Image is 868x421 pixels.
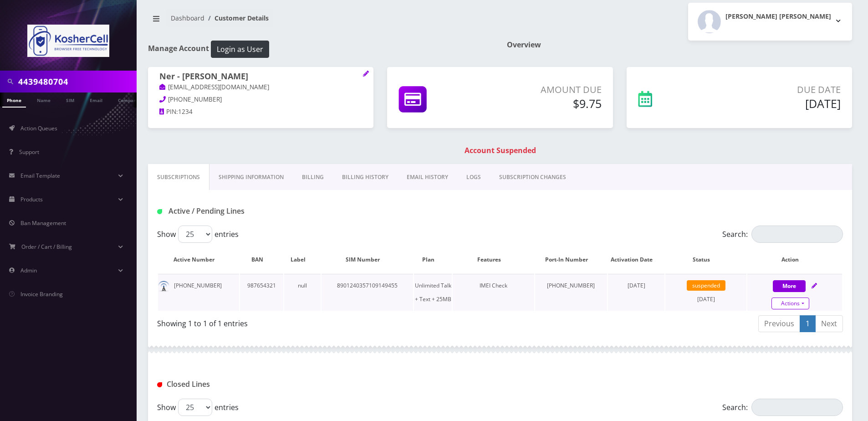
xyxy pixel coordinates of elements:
select: Showentries [178,226,212,243]
a: Actions [771,298,809,309]
a: Company [113,92,144,107]
a: Previous [758,315,800,332]
th: Activation Date: activate to sort column ascending [608,246,664,273]
th: BAN: activate to sort column ascending [240,246,283,273]
th: Port-In Number: activate to sort column ascending [535,246,608,273]
h1: Account Suspended [150,146,850,155]
a: [EMAIL_ADDRESS][DOMAIN_NAME] [159,83,269,92]
span: Order / Cart / Billing [21,243,72,251]
nav: breadcrumb [148,9,493,35]
span: suspended [687,280,725,291]
a: Shipping Information [209,164,293,190]
a: SIM [61,92,79,107]
th: Plan: activate to sort column ascending [414,246,452,273]
th: Status: activate to sort column ascending [665,246,746,273]
a: Billing History [333,164,398,190]
h1: Manage Account [148,41,493,58]
h1: Overview [507,41,852,49]
td: 8901240357109149455 [322,274,413,311]
a: Email [85,92,107,107]
button: [PERSON_NAME] [PERSON_NAME] [688,3,852,41]
a: Subscriptions [148,164,209,190]
li: Customer Details [204,13,269,23]
a: LOGS [457,164,490,190]
td: [PHONE_NUMBER] [158,274,239,311]
span: Ban Management [20,219,66,227]
div: IMEI Check [453,279,534,293]
p: Due Date [710,83,841,97]
a: Billing [293,164,333,190]
h5: $9.75 [489,97,601,110]
a: 1 [800,315,816,332]
span: Invoice Branding [20,290,63,298]
span: Products [20,195,43,203]
a: Next [815,315,843,332]
th: Features: activate to sort column ascending [453,246,534,273]
th: Active Number: activate to sort column ascending [158,246,239,273]
a: Login as User [209,43,269,53]
button: Login as User [211,41,269,58]
img: Active / Pending Lines [157,209,162,214]
button: More [773,280,806,292]
a: Name [32,92,55,107]
a: Phone [2,92,26,108]
td: 987654321 [240,274,283,311]
div: Showing 1 to 1 of 1 entries [157,314,493,329]
span: Support [19,148,39,156]
input: Search: [751,399,843,416]
a: Dashboard [171,14,204,22]
a: PIN: [159,108,178,117]
img: KosherCell [27,25,109,57]
label: Show entries [157,226,239,243]
th: Label: activate to sort column ascending [284,246,321,273]
label: Show entries [157,399,239,416]
h2: [PERSON_NAME] [PERSON_NAME] [725,13,831,21]
img: Closed Lines [157,382,162,387]
span: [DATE] [628,282,645,289]
a: EMAIL HISTORY [398,164,457,190]
a: SUBSCRIPTION CHANGES [490,164,575,190]
span: Action Queues [20,124,57,132]
h5: [DATE] [710,97,841,110]
label: Search: [722,226,843,243]
img: default.png [158,281,169,292]
select: Showentries [178,399,212,416]
span: Email Template [20,172,60,180]
span: Admin [20,267,37,274]
td: null [284,274,321,311]
span: [PHONE_NUMBER] [168,95,222,103]
td: Unlimited Talk + Text + 25MB [414,274,452,311]
input: Search in Company [18,73,134,90]
th: SIM Number: activate to sort column ascending [322,246,413,273]
label: Search: [722,399,843,416]
h1: Active / Pending Lines [157,207,377,216]
h1: Ner - [PERSON_NAME] [159,72,362,82]
span: 1234 [178,108,193,116]
th: Action: activate to sort column ascending [747,246,842,273]
td: [DATE] [665,274,746,311]
p: Amount Due [489,83,601,97]
input: Search: [751,226,843,243]
h1: Closed Lines [157,380,377,389]
td: [PHONE_NUMBER] [535,274,608,311]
